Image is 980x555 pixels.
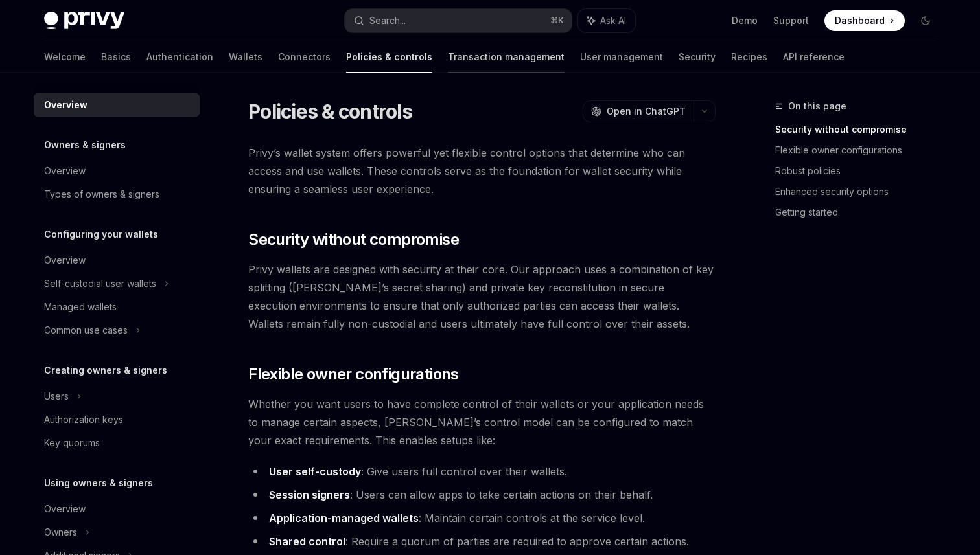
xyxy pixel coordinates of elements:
a: Security without compromise [775,119,946,140]
div: Users [44,389,69,404]
strong: User self-custody [269,465,361,478]
div: Key quorums [44,435,100,451]
div: Overview [44,163,86,179]
span: Privy wallets are designed with security at their core. Our approach uses a combination of key sp... [248,260,716,333]
div: Self-custodial user wallets [44,276,156,291]
li: : Give users full control over their wallets. [248,462,716,481]
h5: Owners & signers [44,137,126,153]
a: Authorization keys [34,408,200,431]
div: Types of owners & signers [44,187,159,202]
span: Open in ChatGPT [607,105,686,118]
a: Overview [34,159,200,183]
span: Flexible owner configurations [248,364,459,385]
a: Security [679,41,716,73]
a: Recipes [731,41,767,73]
strong: Session signers [269,488,350,501]
a: Overview [34,497,200,521]
h5: Configuring your wallets [44,227,158,242]
div: Overview [44,97,87,113]
a: Types of owners & signers [34,183,200,206]
a: Overview [34,249,200,272]
li: : Users can allow apps to take certain actions on their behalf. [248,486,716,504]
a: Policies & controls [346,41,432,73]
a: Authentication [146,41,213,73]
button: Toggle dark mode [915,10,936,31]
a: Wallets [229,41,262,73]
a: Managed wallets [34,295,200,319]
span: Whether you want users to have complete control of their wallets or your application needs to man... [248,395,716,449]
span: Ask AI [600,14,626,27]
span: Security without compromise [248,229,459,250]
a: Welcome [44,41,86,73]
a: Overview [34,93,200,117]
h5: Using owners & signers [44,475,153,491]
h5: Creating owners & signers [44,363,167,378]
a: Key quorums [34,431,200,455]
span: On this page [788,98,846,114]
a: Getting started [775,202,946,223]
a: Flexible owner configurations [775,140,946,161]
a: API reference [783,41,845,73]
a: Basics [101,41,131,73]
a: Support [773,14,809,27]
span: Dashboard [835,14,885,27]
a: Transaction management [448,41,565,73]
a: User management [580,41,663,73]
a: Connectors [278,41,331,73]
span: ⌘ K [550,16,564,26]
img: dark logo [44,12,124,30]
div: Search... [369,13,406,28]
strong: Shared control [269,535,345,548]
div: Common use cases [44,323,128,338]
span: Privy’s wallet system offers powerful yet flexible control options that determine who can access ... [248,144,716,198]
div: Overview [44,501,86,517]
h1: Policies & controls [248,100,412,123]
div: Owners [44,525,77,540]
strong: Application-managed wallets [269,512,419,525]
button: Ask AI [578,9,635,32]
a: Robust policies [775,161,946,181]
button: Open in ChatGPT [583,100,694,122]
a: Enhanced security options [775,181,946,202]
a: Demo [732,14,758,27]
li: : Require a quorum of parties are required to approve certain actions. [248,532,716,550]
li: : Maintain certain controls at the service level. [248,509,716,527]
button: Search...⌘K [345,9,572,32]
a: Dashboard [824,10,905,31]
div: Overview [44,253,86,268]
div: Authorization keys [44,412,123,427]
div: Managed wallets [44,299,117,315]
